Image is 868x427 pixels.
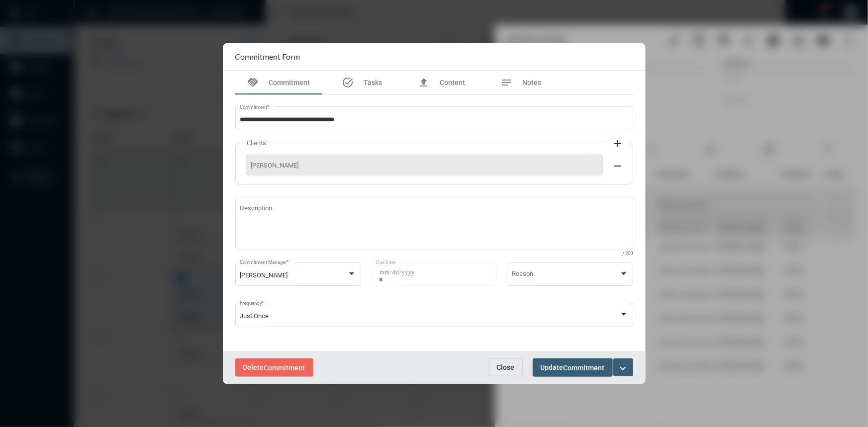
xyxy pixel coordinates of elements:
span: [PERSON_NAME] [251,162,597,169]
span: Tasks [364,79,382,86]
span: [PERSON_NAME] [240,271,288,279]
mat-icon: expand_more [617,362,629,374]
mat-icon: notes [501,77,513,88]
span: Notes [523,79,542,86]
mat-icon: file_upload [418,77,430,88]
mat-icon: add [612,138,624,150]
span: Commitment [564,364,605,372]
span: Close [497,363,515,371]
label: Clients: [242,139,273,147]
span: Just Once [240,312,269,320]
button: Close [489,358,523,376]
button: DeleteCommitment [235,358,313,377]
mat-icon: remove [612,160,624,172]
mat-icon: task_alt [342,77,354,88]
span: Update [541,363,605,371]
mat-icon: handshake [247,77,259,88]
span: Content [440,79,465,86]
span: Commitment [269,79,310,86]
mat-hint: / 200 [623,251,633,256]
span: Delete [243,363,305,371]
h2: Commitment Form [235,52,300,61]
button: UpdateCommitment [533,358,613,377]
span: Commitment [264,364,305,372]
